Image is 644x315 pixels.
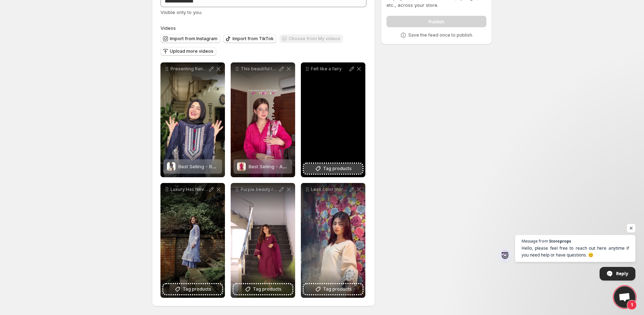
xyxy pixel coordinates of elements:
[323,286,352,293] span: Tag products
[231,62,295,177] div: This beautiful three piece outfit is from safooraBest Selling - Aster 3Pc- Embroidered DressBest ...
[160,183,225,298] div: Luxury Has Never Been More Affordable Introduce our new 3 piece luxury full embroidered fairy glo...
[231,183,295,298] div: Purple beauty readytowear stitchdress 3pcsdress safoorapakistan safooraclothing summersale 50offT...
[170,36,217,42] span: Import from Instagram
[311,187,348,192] p: Less color more class Unveil timeless charm with our embroidered 3-piece ghazal dress
[160,9,202,15] span: Visible only to you.
[183,286,211,293] span: Tag products
[311,66,348,72] p: Felt like a fairy
[223,34,277,43] button: Import from TikTok
[241,187,278,192] p: Purple beauty readytowear stitchdress 3pcsdress safoorapakistan safooraclothing summersale 50off
[301,183,365,298] div: Less color more class Unveil timeless charm with our embroidered 3-piece ghazal dressTag products
[627,300,637,310] span: 1
[232,36,274,42] span: Import from TikTok
[249,164,347,169] span: Best Selling - Aster 3Pc- Embroidered Dress
[160,25,176,31] span: Videos
[253,286,282,293] span: Tag products
[522,239,548,243] span: Message from
[522,245,629,258] span: Hello, please feel free to reach out here anytime if you need help or have questions. 😊
[616,267,628,280] span: Reply
[323,165,352,172] span: Tag products
[160,34,220,43] button: Import from Instagram
[178,164,254,169] span: Best Selling - Rangrez - 3 PC Suit
[234,284,292,294] button: Tag products
[304,164,362,174] button: Tag products
[301,62,365,177] div: Felt like a fairyTag products
[241,66,278,72] p: This beautiful three piece outfit is from safoora
[170,187,208,192] p: Luxury Has Never Been More Affordable Introduce our new 3 piece luxury full embroidered fairy glo...
[549,239,571,243] span: Storeprops
[160,62,225,177] div: Presenting Rangrez our 3-piece premium outfit crafted for elegance and comfort Navy blue embroide...
[160,47,216,56] button: Upload more videos
[170,48,213,54] span: Upload more videos
[170,66,208,72] p: Presenting Rangrez our 3-piece premium outfit crafted for elegance and comfort Navy blue embroide...
[408,32,473,38] p: Save the feed once to publish.
[614,286,635,308] a: Open chat
[304,284,362,294] button: Tag products
[163,284,222,294] button: Tag products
